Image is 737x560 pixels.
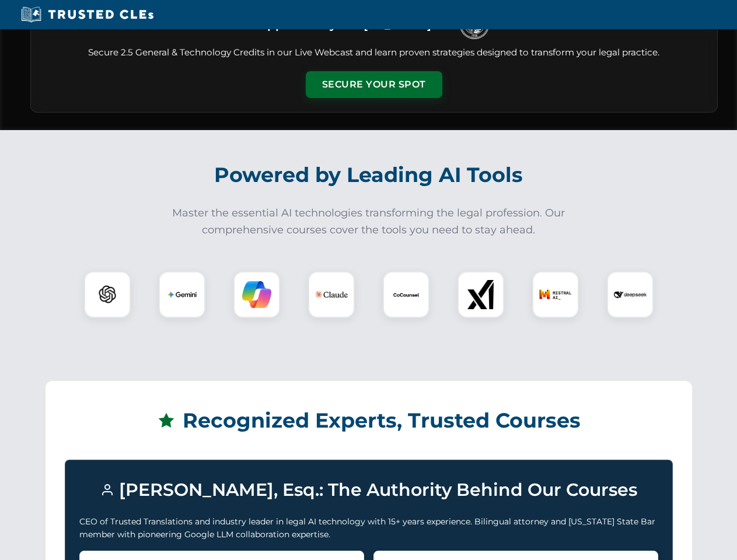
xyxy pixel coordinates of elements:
[159,271,205,318] div: Gemini
[90,278,124,311] img: ChatGPT Logo
[65,400,673,441] h2: Recognized Experts, Trusted Courses
[167,280,197,309] img: Gemini Logo
[315,278,348,311] img: Claude Logo
[457,271,504,318] div: xAI
[539,278,572,311] img: Mistral AI Logo
[242,280,271,309] img: Copilot Logo
[466,280,495,309] img: xAI Logo
[233,271,280,318] div: Copilot
[607,271,654,318] div: DeepSeek
[45,46,703,60] p: Secure 2.5 General & Technology Credits in our Live Webcast and learn proven strategies designed ...
[84,271,131,318] div: ChatGPT
[46,155,692,195] h2: Powered by Leading AI Tools
[79,474,658,506] h3: [PERSON_NAME], Esq.: The Authority Behind Our Courses
[306,71,442,98] button: Secure Your Spot
[165,205,573,239] p: Master the essential AI technologies transforming the legal profession. Our comprehensive courses...
[79,515,658,541] p: CEO of Trusted Translations and industry leader in legal AI technology with 15+ years experience....
[18,6,157,23] img: Trusted CLEs
[308,271,355,318] div: Claude
[532,271,579,318] div: Mistral AI
[614,278,647,311] img: DeepSeek Logo
[383,271,429,318] div: CoCounsel
[392,280,421,309] img: CoCounsel Logo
